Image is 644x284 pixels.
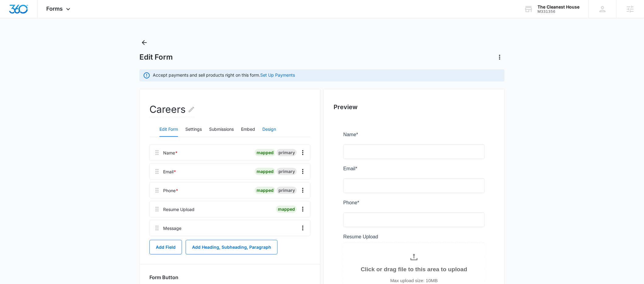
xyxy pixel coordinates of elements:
button: Back [139,38,149,47]
div: Email [163,168,176,175]
button: Edit Form Name [188,102,195,117]
span: Forms [47,5,63,12]
button: Edit Form [159,122,178,137]
button: Overflow Menu [298,167,308,176]
div: mapped [255,149,275,156]
div: account name [538,5,580,9]
button: Submissions [209,122,234,137]
div: Resume Upload [163,206,194,213]
button: Settings [185,122,202,137]
h2: Preview [334,102,495,112]
h2: Careers [149,102,195,117]
p: Accept payments and sell products right on this form. [153,72,295,78]
div: mapped [276,206,297,213]
span: APPLY [4,215,19,220]
div: mapped [255,168,275,175]
div: Message [163,225,181,231]
button: Actions [495,52,505,62]
h1: Edit Form [139,53,173,62]
button: Overflow Menu [298,223,308,233]
button: Overflow Menu [298,204,308,214]
a: Set Up Payments [260,72,295,78]
button: Design [262,122,276,137]
div: primary [277,187,297,194]
div: account id [538,9,580,14]
button: Overflow Menu [298,148,308,158]
div: Name [163,150,178,156]
div: primary [277,149,297,156]
div: mapped [255,187,275,194]
div: primary [277,168,297,175]
iframe: reCAPTCHA [120,208,198,227]
h3: Form Button [149,274,178,280]
button: Add Field [149,240,182,255]
div: Phone [163,187,178,194]
button: Add Heading, Subheading, Paragraph [186,240,278,255]
button: Embed [241,122,255,137]
button: Overflow Menu [298,185,308,195]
